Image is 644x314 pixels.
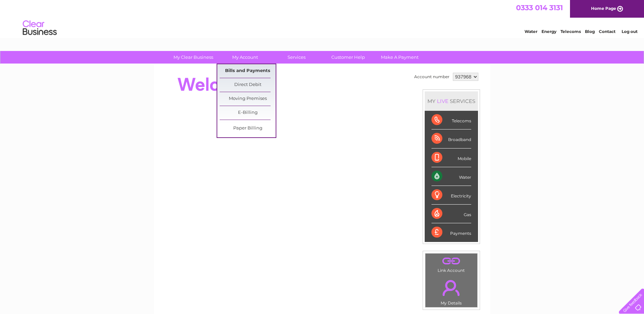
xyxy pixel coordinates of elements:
[431,223,471,242] div: Payments
[431,205,471,223] div: Gas
[525,29,537,34] a: Water
[217,51,273,64] a: My Account
[431,149,471,167] div: Mobile
[560,29,581,34] a: Telecoms
[372,51,428,64] a: Make A Payment
[585,29,595,34] a: Blog
[165,51,221,64] a: My Clear Business
[425,274,478,308] td: My Details
[412,71,451,83] td: Account number
[431,167,471,186] div: Water
[320,51,376,64] a: Customer Help
[220,122,276,135] a: Paper Billing
[220,78,276,92] a: Direct Debit
[427,255,476,267] a: .
[162,4,483,33] div: Clear Business is a trading name of Verastar Limited (registered in [GEOGRAPHIC_DATA] No. 3667643...
[622,29,638,34] a: Log out
[541,29,556,34] a: Energy
[427,276,476,300] a: .
[269,51,325,64] a: Services
[436,98,450,104] div: LIVE
[425,253,478,275] td: Link Account
[425,91,478,111] div: MY SERVICES
[220,92,276,106] a: Moving Premises
[516,3,563,12] a: 0333 014 3131
[431,111,471,129] div: Telecoms
[22,18,57,38] img: logo.png
[220,106,276,120] a: E-Billing
[431,129,471,148] div: Broadband
[431,186,471,205] div: Electricity
[220,64,276,78] a: Bills and Payments
[599,29,615,34] a: Contact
